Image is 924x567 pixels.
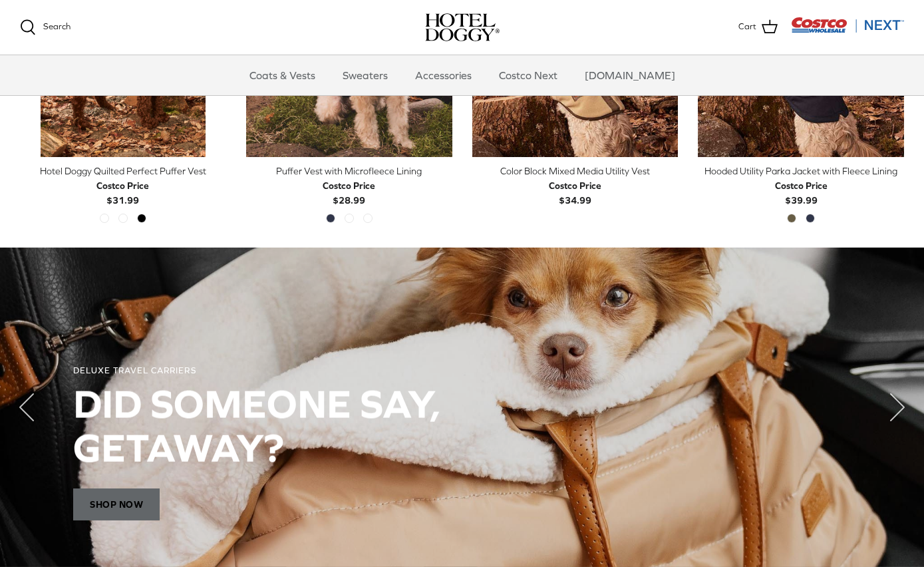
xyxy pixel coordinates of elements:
a: Puffer Vest with Microfleece Lining Costco Price$28.99 [246,164,452,208]
b: $34.99 [549,178,601,206]
div: Hooded Utility Parka Jacket with Fleece Lining [698,164,904,178]
a: Hotel Doggy Quilted Perfect Puffer Vest Costco Price$31.99 [20,164,226,208]
div: DELUXE TRAVEL CARRIERS [73,365,851,377]
div: Costco Price [775,178,828,193]
div: Costco Price [323,178,375,193]
b: $39.99 [775,178,828,206]
b: $31.99 [96,178,149,206]
button: Next [871,381,924,434]
a: Coats & Vests [237,55,327,95]
a: Hooded Utility Parka Jacket with Fleece Lining Costco Price$39.99 [698,164,904,208]
b: $28.99 [323,178,375,206]
a: hoteldoggy.com hoteldoggycom [425,13,500,41]
div: Costco Price [549,178,601,193]
span: Search [43,21,71,31]
a: Color Block Mixed Media Utility Vest Costco Price$34.99 [472,164,679,208]
a: Costco Next [487,55,569,95]
div: Puffer Vest with Microfleece Lining [246,164,452,178]
img: Costco Next [791,17,904,33]
a: Sweaters [331,55,400,95]
span: Cart [738,20,756,34]
h2: DID SOMEONE SAY, GETAWAY? [73,382,851,470]
div: Color Block Mixed Media Utility Vest [472,164,679,178]
span: Shop Now [73,488,160,520]
a: [DOMAIN_NAME] [573,55,687,95]
a: Visit Costco Next [791,25,904,35]
a: Accessories [403,55,484,95]
div: Hotel Doggy Quilted Perfect Puffer Vest [20,164,226,178]
img: hoteldoggycom [425,13,500,41]
div: Costco Price [96,178,149,193]
a: Cart [738,19,778,36]
a: Search [20,19,71,35]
